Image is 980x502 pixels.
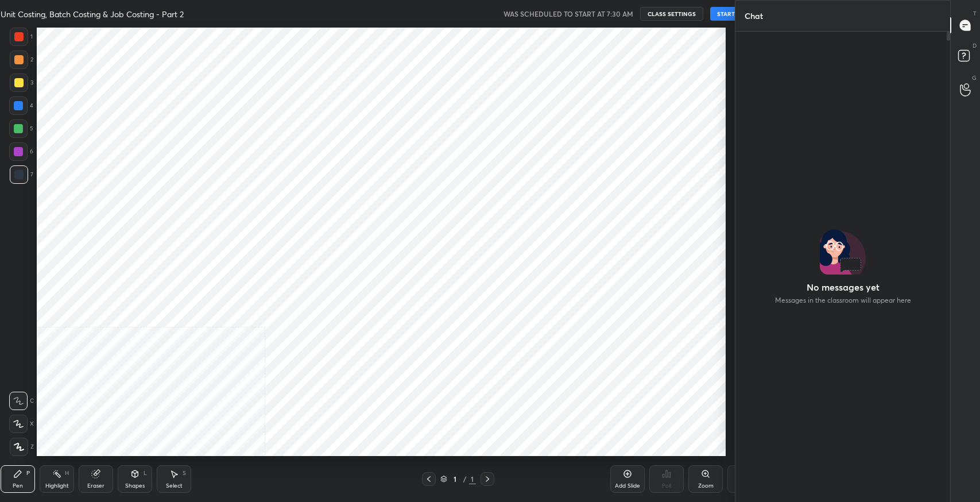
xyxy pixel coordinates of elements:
div: 6 [9,142,33,161]
div: S [183,470,186,476]
div: Add Slide [615,483,640,489]
div: P [26,470,30,476]
div: H [65,470,69,476]
p: G [972,74,977,82]
button: CLASS SETTINGS [640,7,703,21]
div: C [9,392,34,410]
div: 7 [10,165,33,184]
div: Shapes [125,483,145,489]
h4: Unit Costing, Batch Costing & Job Costing - Part 2 [1,9,184,20]
h5: WAS SCHEDULED TO START AT 7:30 AM [503,9,633,19]
div: Eraser [87,483,104,489]
div: 3 [10,74,33,92]
div: 1 [450,476,461,482]
button: START CLASS [710,7,762,21]
p: Chat [735,1,772,31]
div: X [9,415,34,433]
div: / [463,476,467,482]
div: Highlight [45,483,69,489]
div: Pen [13,483,23,489]
div: Zoom [698,483,714,489]
div: 1 [469,474,476,484]
p: T [973,9,977,18]
div: 5 [9,119,33,138]
div: 4 [9,96,33,115]
div: Select [166,483,183,489]
div: L [144,470,147,476]
div: Z [10,438,34,456]
p: D [973,41,977,50]
div: 1 [10,28,33,46]
div: 2 [10,51,33,69]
